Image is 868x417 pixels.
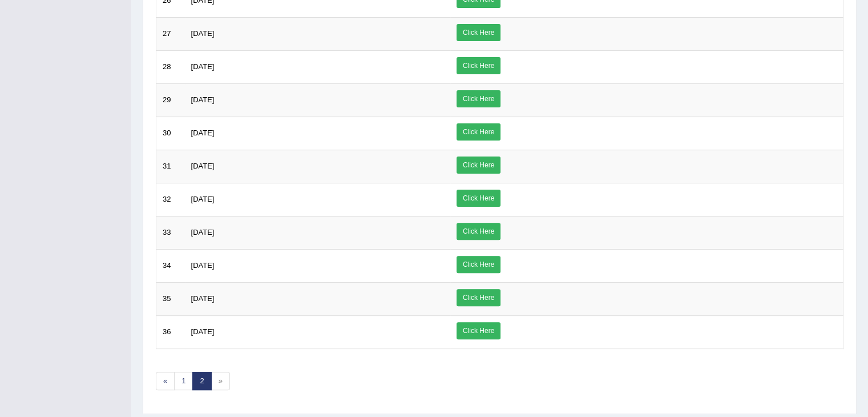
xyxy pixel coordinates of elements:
[191,129,215,137] span: [DATE]
[191,261,215,270] span: [DATE]
[457,256,500,273] a: Click Here
[156,50,185,83] td: 28
[156,249,185,282] td: 34
[156,315,185,348] td: 36
[211,372,230,391] span: »
[191,62,215,71] span: [DATE]
[457,90,500,107] a: Click Here
[457,57,500,74] a: Click Here
[156,117,185,150] td: 30
[457,289,500,306] a: Click Here
[156,17,185,50] td: 27
[191,29,215,38] span: [DATE]
[192,372,211,391] a: 2
[457,123,500,141] a: Click Here
[174,372,193,391] a: 1
[191,327,215,336] span: [DATE]
[156,282,185,315] td: 35
[457,190,500,207] a: Click Here
[457,322,500,339] a: Click Here
[191,228,215,236] span: [DATE]
[156,372,175,391] a: «
[156,183,185,216] td: 32
[191,294,215,303] span: [DATE]
[457,24,500,41] a: Click Here
[156,83,185,117] td: 29
[191,195,215,203] span: [DATE]
[457,223,500,240] a: Click Here
[457,157,500,174] a: Click Here
[156,150,185,183] td: 31
[191,162,215,170] span: [DATE]
[156,216,185,249] td: 33
[191,95,215,104] span: [DATE]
